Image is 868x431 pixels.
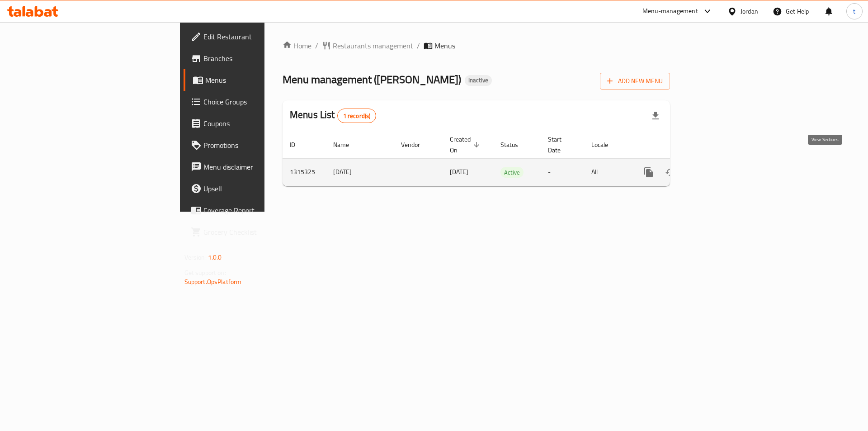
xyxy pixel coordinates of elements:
[465,76,492,84] span: Inactive
[208,251,222,263] span: 1.0.0
[184,178,325,199] a: Upsell
[184,251,207,263] span: Version:
[333,40,413,51] span: Restaurants management
[184,156,325,178] a: Menu disclaimer
[184,134,325,156] a: Promotions
[337,109,377,123] div: Total records count
[283,69,461,90] span: Menu management ( [PERSON_NAME] )
[500,167,524,178] span: Active
[184,276,242,288] a: Support.OpsPlatform
[203,53,318,64] span: Branches
[205,75,318,85] span: Menus
[338,112,376,120] span: 1 record(s)
[660,161,681,183] button: Change Status
[607,76,663,87] span: Add New Menu
[203,227,318,237] span: Grocery Checklist
[500,167,524,178] div: Active
[450,166,468,178] span: [DATE]
[741,6,758,16] div: Jordan
[184,199,325,221] a: Coverage Report
[184,69,325,91] a: Menus
[333,139,361,150] span: Name
[203,205,318,216] span: Coverage Report
[434,40,455,51] span: Menus
[417,40,420,51] li: /
[450,134,482,156] span: Created On
[548,134,573,156] span: Start Date
[465,75,492,86] div: Inactive
[600,73,670,90] button: Add New Menu
[203,96,318,107] span: Choice Groups
[853,6,855,16] span: t
[591,139,620,150] span: Locale
[184,267,226,279] span: Get support on:
[638,161,660,183] button: more
[500,139,530,150] span: Status
[203,161,318,172] span: Menu disclaimer
[290,108,376,123] h2: Menus List
[322,40,413,51] a: Restaurants management
[203,140,318,151] span: Promotions
[642,6,698,17] div: Menu-management
[283,131,732,186] table: enhanced table
[184,91,325,113] a: Choice Groups
[645,105,666,127] div: Export file
[290,139,307,150] span: ID
[184,26,325,47] a: Edit Restaurant
[203,183,318,194] span: Upsell
[203,118,318,129] span: Coupons
[584,158,631,186] td: All
[326,158,394,186] td: [DATE]
[631,131,732,159] th: Actions
[541,158,584,186] td: -
[184,47,325,69] a: Branches
[184,221,325,243] a: Grocery Checklist
[184,113,325,134] a: Coupons
[283,40,670,51] nav: breadcrumb
[401,139,432,150] span: Vendor
[203,31,318,42] span: Edit Restaurant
